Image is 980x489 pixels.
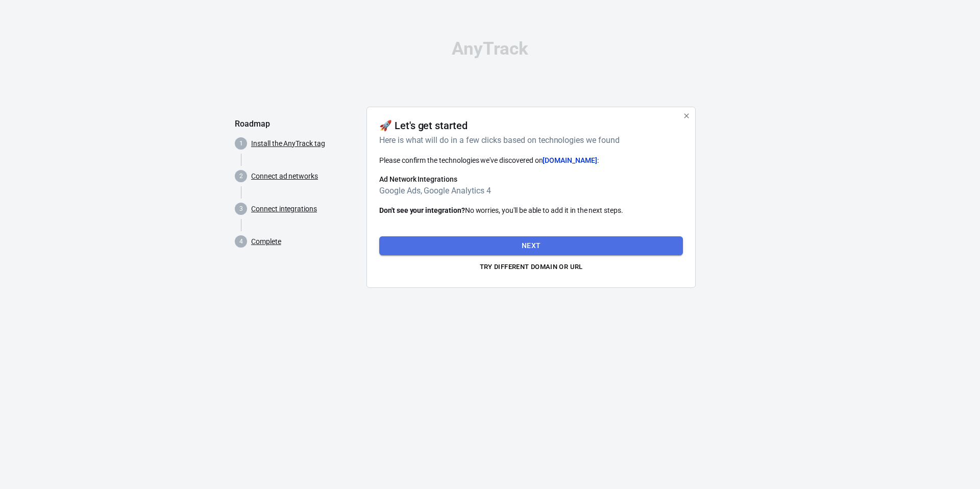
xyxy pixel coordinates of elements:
[379,205,683,216] p: No worries, you'll be able to add it in the next steps.
[379,134,679,146] h6: Here is what will do in a few clicks based on technologies we found
[251,171,318,182] a: Connect ad networks
[235,40,745,58] div: AnyTrack
[251,138,325,149] a: Install the AnyTrack tag
[379,236,683,255] button: Next
[239,173,243,180] text: 2
[379,156,599,164] span: Please confirm the technologies we've discovered on :
[379,184,683,197] h6: Google Ads, Google Analytics 4
[239,205,243,212] text: 3
[251,236,281,247] a: Complete
[239,238,243,245] text: 4
[379,259,683,275] button: Try different domain or url
[543,156,597,164] span: [DOMAIN_NAME]
[235,119,358,129] h5: Roadmap
[379,174,683,184] h6: Ad Network Integrations
[379,206,465,214] strong: Don't see your integration?
[379,119,468,132] h4: 🚀 Let's get started
[239,140,243,147] text: 1
[251,204,317,214] a: Connect integrations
